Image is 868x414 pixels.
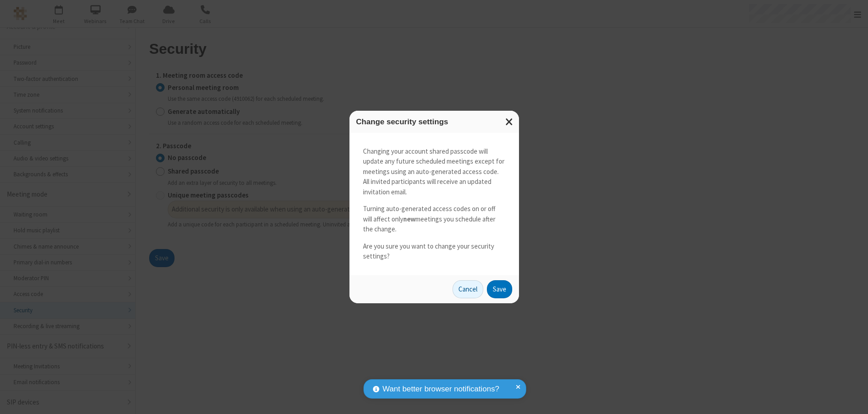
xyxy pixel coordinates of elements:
p: Changing your account shared passcode will update any future scheduled meetings except for meetin... [363,146,505,198]
p: Are you sure you want to change your security settings? [363,241,505,262]
button: Close modal [500,111,519,133]
button: Cancel [453,280,483,298]
span: Want better browser notifications? [382,383,499,395]
h3: Change security settings [356,118,512,126]
button: Save [487,280,512,298]
p: Turning auto-generated access codes on or off will affect only meetings you schedule after the ch... [363,204,505,235]
strong: new [403,215,415,223]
